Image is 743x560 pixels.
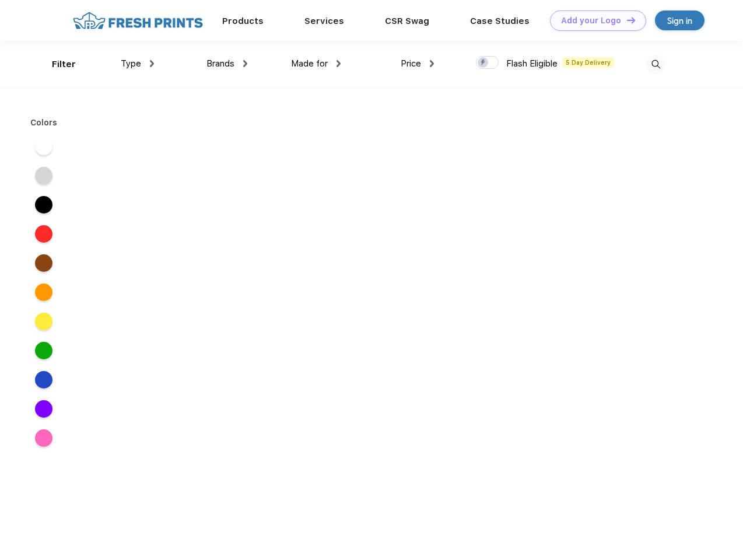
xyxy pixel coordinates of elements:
div: Sign in [667,14,692,27]
a: Sign in [655,10,705,30]
img: desktop_search.svg [646,55,665,74]
img: dropdown.png [337,60,341,67]
img: dropdown.png [150,60,154,67]
img: dropdown.png [430,60,434,67]
img: fo%20logo%202.webp [69,10,206,31]
span: Price [401,58,421,69]
span: Brands [206,58,234,69]
span: Made for [291,58,328,69]
div: Colors [22,117,66,129]
span: Flash Eligible [506,58,558,69]
span: Type [121,58,141,69]
img: DT [627,17,635,23]
a: Products [222,16,264,26]
img: dropdown.png [243,60,247,67]
div: Filter [52,58,76,71]
span: 5 Day Delivery [562,57,614,68]
div: Add your Logo [561,16,621,26]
